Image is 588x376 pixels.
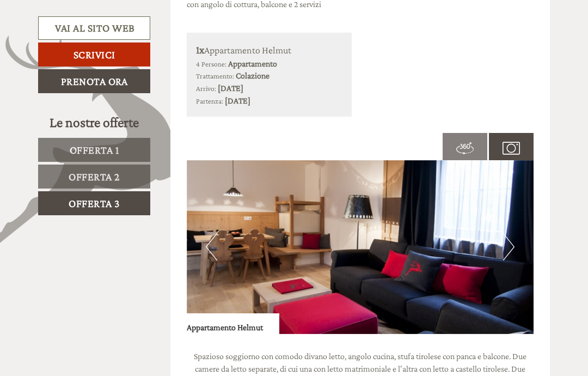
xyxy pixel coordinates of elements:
[196,44,204,56] b: 1x
[456,140,474,157] img: 360-grad.svg
[187,313,279,334] div: Appartamento Helmut
[196,97,223,105] small: Partenza:
[503,233,514,260] button: Next
[503,140,520,157] img: camera.svg
[206,233,217,260] button: Previous
[196,72,234,80] small: Trattamento:
[38,112,150,132] div: Le nostre offerte
[16,32,145,40] div: Zin Senfter Residence
[196,42,343,58] div: Appartamento Helmut
[70,144,119,156] span: Offerta 1
[196,60,226,68] small: 4 Persone:
[16,53,145,60] small: 21:03
[38,69,150,93] a: Prenota ora
[144,8,203,27] div: mercoledì
[8,29,150,63] div: Buon giorno, come possiamo aiutarla?
[187,160,534,334] img: image
[218,83,243,93] b: [DATE]
[196,84,216,93] small: Arrivo:
[236,71,269,80] b: Colazione
[287,282,348,306] button: Invia
[38,16,150,40] a: Vai al sito web
[228,59,277,68] b: Appartamento
[225,96,250,105] b: [DATE]
[69,197,120,209] span: Offerta 3
[69,171,120,183] span: Offerta 2
[38,43,150,66] a: Scrivici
